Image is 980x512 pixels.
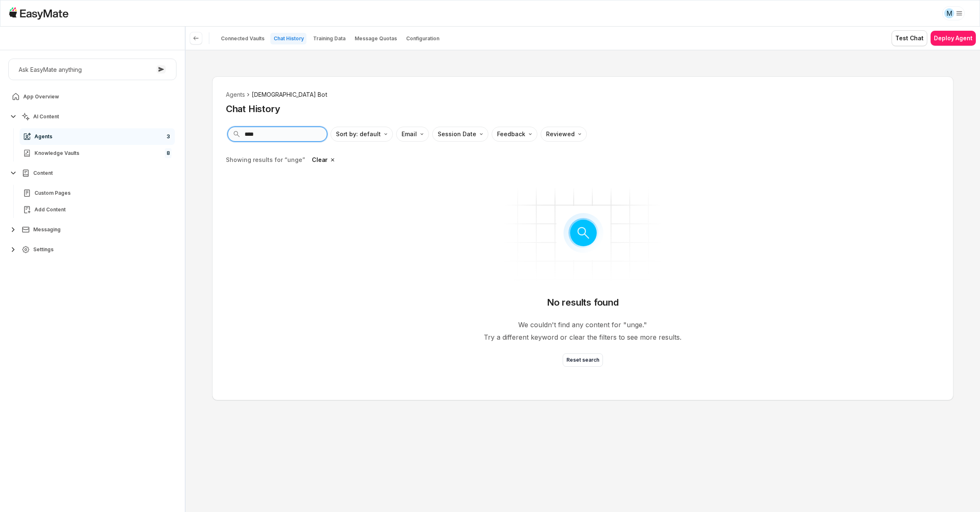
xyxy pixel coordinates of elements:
button: Ask EasyMate anything [8,59,176,80]
span: AI Content [33,113,59,120]
nav: breadcrumb [226,90,940,99]
button: Settings [8,241,176,258]
span: Settings [33,246,54,253]
button: Test Chat [892,30,927,46]
button: Deploy Agent [931,31,976,46]
span: [DEMOGRAPHIC_DATA] Bot [252,90,327,99]
span: 8 [165,148,171,158]
a: Knowledge Vaults8 [20,145,175,162]
button: AI Content [8,108,176,125]
p: Feedback [497,130,525,139]
button: Clear search query [309,153,341,167]
button: Sort by: default [331,127,393,142]
h2: Chat History [226,103,280,115]
a: App Overview [8,88,176,105]
span: 3 [165,132,171,142]
button: Messaging [8,221,176,238]
button: Feedback [492,127,537,142]
p: Try a different keyword or clear the filters to see more results. [484,331,681,343]
p: Configuration [406,35,439,42]
span: Custom Pages [34,190,71,196]
a: Custom Pages [20,185,175,201]
span: App Overview [23,93,59,100]
button: Session Date [432,127,488,142]
p: Training Data [313,35,345,42]
span: Agents [34,133,52,140]
span: Add Content [34,206,66,213]
span: Messaging [33,226,61,233]
p: Connected Vaults [221,35,265,42]
p: Message Quotas [355,35,397,42]
button: Email [396,127,429,142]
p: Session Date [438,130,476,139]
button: Content [8,165,176,181]
p: No results found [547,296,619,309]
p: Chat History [274,35,304,42]
span: Knowledge Vaults [34,150,79,157]
p: Reviewed [546,130,575,139]
p: Email [402,130,417,139]
p: Sort by: default [336,130,381,139]
div: M [944,8,954,18]
button: Reset search [563,353,603,367]
p: Showing results for “unge” [226,155,305,164]
span: Content [33,170,53,176]
p: We couldn't find any content for " unge. " [518,318,647,331]
button: Reviewed [541,127,587,142]
li: Agents [226,90,245,99]
a: Agents3 [20,128,175,145]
